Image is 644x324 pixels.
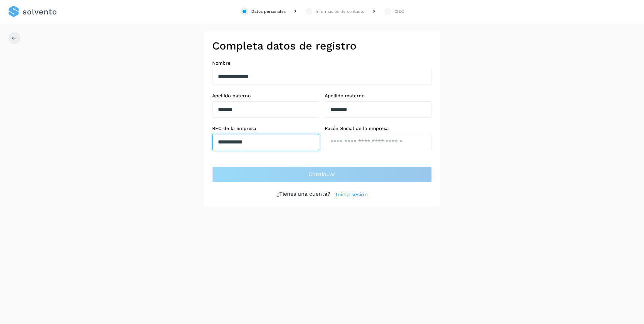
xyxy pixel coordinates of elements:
label: Razón Social de la empresa [325,126,432,131]
span: Continuar [309,171,336,178]
button: Continuar [212,166,432,183]
div: Información de contacto [316,8,364,14]
h2: Completa datos de registro [212,39,432,52]
label: Apellido materno [325,93,432,99]
p: ¿Tienes una cuenta? [277,191,330,199]
div: Datos personales [251,8,286,14]
a: Inicia sesión [336,191,368,199]
label: Apellido paterno [212,93,319,99]
label: Nombre [212,60,432,66]
label: RFC de la empresa [212,126,319,131]
div: CIEC [394,8,404,14]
